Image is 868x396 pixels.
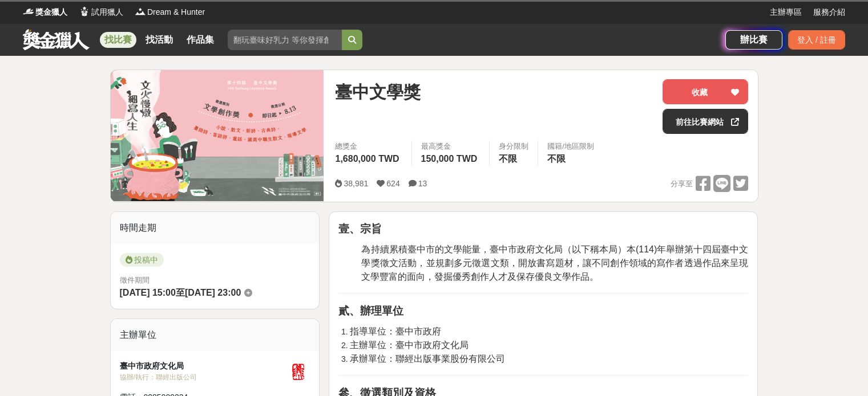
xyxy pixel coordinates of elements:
[547,141,594,152] div: 國籍/地區限制
[361,244,748,281] span: 為持續累積臺中市的文學能量，臺中市政府文化局（以下稱本局）本(114)年舉辦第十四屆臺中文學獎徵文活動，並規劃多元徵選文類，開放書寫題材，讓不同創作領域的寫作者透過作品來呈現文學豐富的面向，發掘...
[35,6,67,18] span: 獎金獵人
[335,79,421,105] span: 臺中文學獎
[176,288,185,297] span: 至
[813,6,845,18] a: 服務介紹
[386,179,399,188] span: 624
[770,6,802,18] a: 主辦專區
[350,326,441,336] span: 指導單位：臺中市政府
[335,141,402,152] span: 總獎金
[100,32,136,48] a: 找比賽
[91,6,123,18] span: 試用獵人
[335,154,399,164] span: 1,680,000 TWD
[338,305,403,317] strong: 貳、辦理單位
[120,276,150,284] span: 徵件期間
[23,6,34,17] img: Logo
[671,175,693,193] span: 分享至
[418,179,427,188] span: 13
[147,6,205,18] span: Dream & Hunter
[344,179,368,188] span: 38,981
[725,30,782,50] a: 辦比賽
[499,154,517,164] span: 不限
[228,30,342,50] input: 翻玩臺味好乳力 等你發揮創意！
[111,212,320,244] div: 時間走期
[338,223,382,235] strong: 壹、宗旨
[421,141,481,152] span: 最高獎金
[185,288,241,297] span: [DATE] 23:00
[111,319,320,351] div: 主辦單位
[135,6,146,17] img: Logo
[788,30,845,50] div: 登入 / 註冊
[547,154,566,164] span: 不限
[120,372,288,382] div: 協辦/執行： 聯經出版公司
[663,79,748,104] button: 收藏
[663,109,748,134] a: 前往比賽網站
[79,6,123,18] a: Logo試用獵人
[141,32,177,48] a: 找活動
[111,70,324,201] img: Cover Image
[120,288,176,297] span: [DATE] 15:00
[120,253,164,267] span: 投稿中
[350,354,505,364] span: 承辦單位：聯經出版事業股份有限公司
[23,6,67,18] a: Logo獎金獵人
[421,154,478,164] span: 150,000 TWD
[79,6,90,17] img: Logo
[120,360,288,372] div: 臺中市政府文化局
[499,141,528,152] div: 身分限制
[350,340,469,350] span: 主辦單位：臺中市政府文化局
[182,32,219,48] a: 作品集
[135,6,205,18] a: LogoDream & Hunter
